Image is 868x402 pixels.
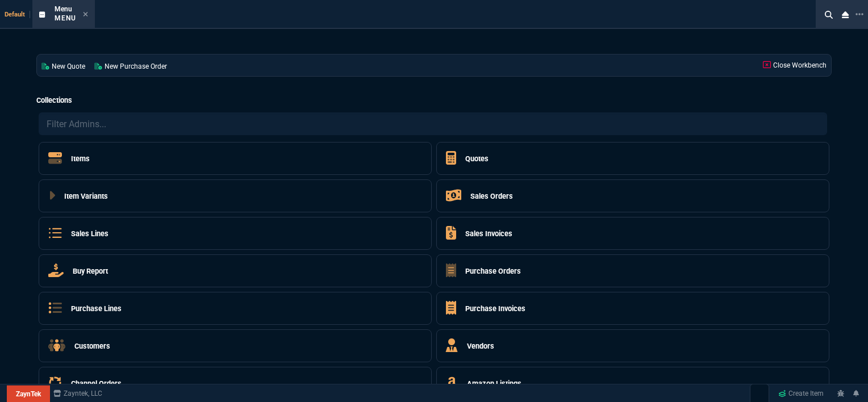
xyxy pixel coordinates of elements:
[71,153,90,164] h5: Items
[820,8,837,22] nx-icon: Search
[467,378,521,389] h5: Amazon Listings
[470,191,513,202] h5: Sales Orders
[71,228,108,239] h5: Sales Lines
[5,11,30,18] span: Default
[64,191,108,202] h5: Item Variants
[758,55,831,76] a: Close Workbench
[55,14,76,23] p: Menu
[465,266,521,277] h5: Purchase Orders
[465,228,512,239] h5: Sales Invoices
[71,303,122,314] h5: Purchase Lines
[39,112,827,135] input: Filter Admins...
[467,341,494,351] h5: Vendors
[50,388,106,399] a: msbcCompanyName
[837,8,853,22] nx-icon: Close Workbench
[73,266,108,277] h5: Buy Report
[55,5,72,13] span: Menu
[465,303,525,314] h5: Purchase Invoices
[856,9,863,20] nx-icon: Open New Tab
[36,95,832,106] h5: Collections
[37,55,90,76] a: New Quote
[465,153,489,164] h5: Quotes
[83,10,88,19] nx-icon: Close Tab
[90,55,172,76] a: New Purchase Order
[774,385,828,402] a: Create Item
[71,378,122,389] h5: Channel Orders
[74,341,110,351] h5: Customers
